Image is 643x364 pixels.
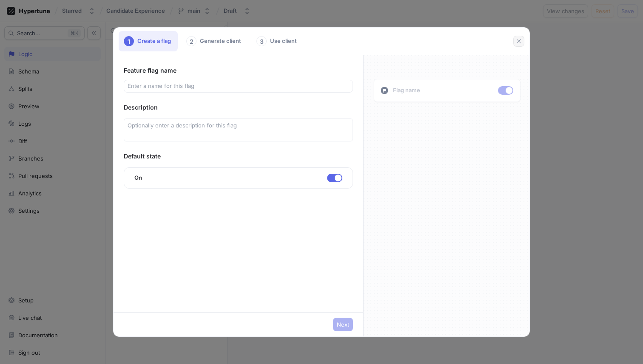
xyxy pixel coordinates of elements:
p: Flag name [393,86,420,95]
div: Feature flag name [124,65,353,76]
input: Enter a name for this flag [128,82,349,90]
div: Create a flag [119,31,178,51]
div: Default state [124,152,353,161]
span: Next [337,322,349,327]
div: 1 [124,36,134,46]
p: On [134,174,143,182]
div: Use client [251,31,304,51]
div: 2 [186,36,196,46]
div: Description [124,103,353,112]
div: 3 [256,36,267,46]
button: Next [333,318,353,331]
div: Generate client [181,31,248,51]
